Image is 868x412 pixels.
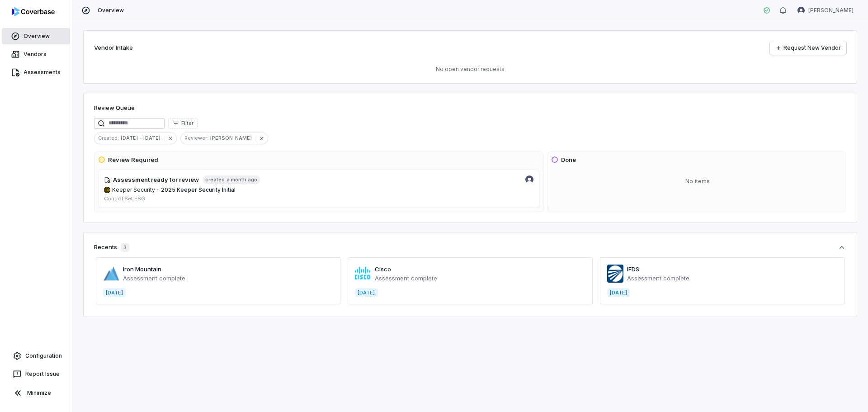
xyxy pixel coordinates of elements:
[181,120,193,127] span: Filter
[157,186,158,194] span: ·
[98,170,539,208] a: Esther Barreto avatarAssessment ready for reviewcreateda month agokeepersecurity.comKeeper Securi...
[205,176,225,183] span: created
[161,186,236,193] span: 2025 Keeper Security Initial
[12,7,55,16] img: logo-D7KZi-bG.svg
[94,66,846,73] p: No open vendor requests
[2,28,70,44] a: Overview
[525,175,533,184] img: Esther Barreto avatar
[792,4,859,17] button: Esther Barreto avatar[PERSON_NAME]
[770,41,846,55] a: Request New Vendor
[2,64,70,81] a: Assessments
[121,243,129,252] span: 3
[94,43,133,52] h2: Vendor Intake
[168,118,198,129] button: Filter
[94,104,135,113] h1: Review Queue
[181,134,210,142] span: Reviewer :
[113,175,199,185] h4: Assessment ready for review
[98,7,124,14] span: Overview
[4,348,68,364] a: Configuration
[210,134,255,142] span: [PERSON_NAME]
[226,176,257,183] span: a month ago
[112,186,155,194] span: Keeper Security
[94,243,129,252] div: Recents
[2,46,70,62] a: Vendors
[4,384,68,402] button: Minimize
[627,265,639,273] a: IFDS
[94,243,846,252] button: Recents3
[375,265,391,273] a: Cisco
[123,265,161,273] a: Iron Mountain
[4,366,68,382] button: Report Issue
[94,134,121,142] span: Created :
[108,156,158,165] h3: Review Required
[104,195,145,202] span: Control Set: ESG
[561,156,576,165] h3: Done
[121,134,164,142] span: [DATE] - [DATE]
[797,7,805,14] img: Esther Barreto avatar
[808,7,854,14] span: [PERSON_NAME]
[551,170,844,193] div: No items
